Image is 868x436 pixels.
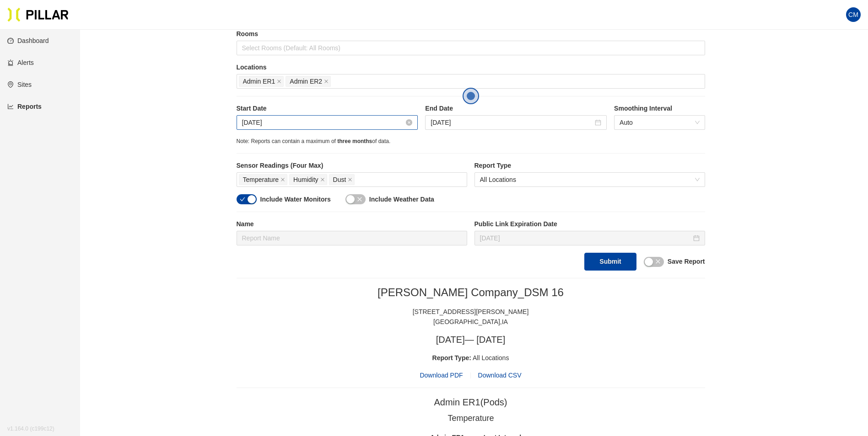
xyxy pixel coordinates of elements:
input: Sep 1, 2025 [431,117,593,128]
div: Admin ER1 (Pods) [434,395,507,409]
span: close-circle [406,119,412,126]
button: Submit [584,253,636,271]
span: Dust [333,175,346,185]
div: [STREET_ADDRESS][PERSON_NAME] [237,307,705,317]
span: three months [337,138,372,144]
span: close [280,177,285,183]
span: Download CSV [478,372,522,379]
span: Temperature [243,175,279,185]
div: [GEOGRAPHIC_DATA] , IA [237,317,705,327]
label: Locations [237,63,705,72]
input: Report Name [237,231,467,245]
span: close [357,197,362,202]
span: close [324,79,329,85]
tspan: Temperature [447,414,494,423]
input: Aug 31, 2025 [242,117,404,128]
label: Include Water Monitors [260,195,331,204]
label: End Date [425,104,607,113]
span: All Locations [480,173,700,186]
a: environmentSites [7,81,32,88]
div: Note: Reports can contain a maximum of of data. [237,137,705,146]
span: check [240,197,245,202]
span: Humidity [293,175,318,185]
h3: [DATE] — [DATE] [237,334,705,346]
label: Name [237,219,467,229]
label: Save Report [668,257,705,266]
a: line-chartReports [7,103,42,110]
span: CM [848,7,858,22]
label: Sensor Readings (Four Max) [237,161,467,170]
span: close [348,177,352,183]
button: Open the dialog [463,88,479,104]
img: Pillar Technologies [7,7,69,22]
span: close [277,79,281,85]
label: Include Weather Data [369,195,434,204]
label: Smoothing Interval [614,104,705,113]
span: Report Type: [432,354,471,362]
h2: [PERSON_NAME] Company_DSM 16 [237,286,705,299]
span: Admin ER1 [243,76,275,86]
span: Download PDF [420,370,463,380]
label: Rooms [237,29,705,39]
span: Auto [620,116,699,129]
div: All Locations [237,353,705,363]
label: Public Link Expiration Date [474,219,705,229]
span: Admin ER2 [290,76,322,86]
input: Oct 17, 2025 [480,233,691,243]
a: dashboardDashboard [7,37,49,44]
a: alertAlerts [7,59,34,66]
label: Report Type [474,161,705,170]
label: Start Date [237,104,418,113]
span: close [655,259,661,264]
span: close [320,177,325,183]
